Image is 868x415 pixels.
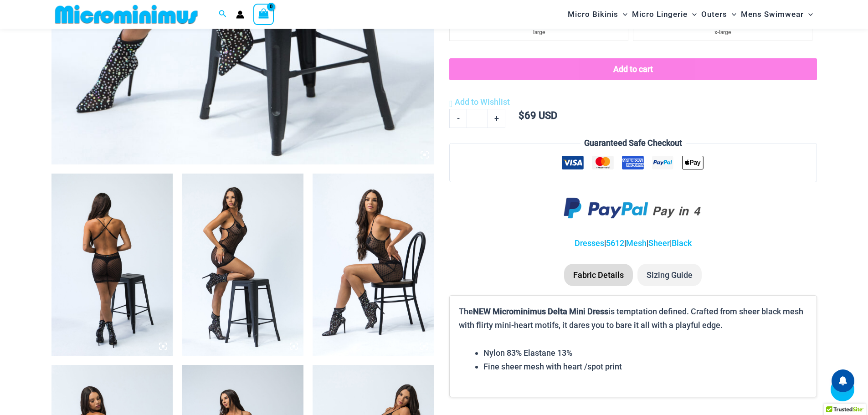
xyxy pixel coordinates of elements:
a: Add to Wishlist [449,95,510,109]
span: Outers [701,3,727,26]
a: Account icon link [236,10,244,19]
span: Menu Toggle [727,3,736,26]
li: large [449,23,628,41]
a: Search icon link [219,9,227,20]
p: The is temptation defined. Crafted from sheer black mesh with flirty mini-heart motifs, it dares ... [459,305,807,332]
nav: Site Navigation [564,1,817,27]
p: | | | | [449,236,817,250]
a: Black [672,238,692,248]
a: Dresses [575,238,604,248]
span: large [533,29,545,36]
a: Micro BikinisMenu ToggleMenu Toggle [565,3,630,26]
span: Menu Toggle [688,3,697,26]
a: OutersMenu ToggleMenu Toggle [699,3,739,26]
a: Sheer [648,238,670,248]
input: Product quantity [467,109,488,128]
a: - [449,109,467,128]
a: Mesh [626,238,647,248]
img: Delta Black Hearts 5612 Dress [313,174,434,356]
a: Mens SwimwearMenu ToggleMenu Toggle [739,3,815,26]
img: MM SHOP LOGO FLAT [51,4,201,25]
span: x-large [714,29,731,36]
li: Fine sheer mesh with heart /spot print [483,360,807,374]
span: Menu Toggle [618,3,627,26]
li: Sizing Guide [637,264,702,287]
button: Add to cart [449,58,817,80]
li: Fabric Details [564,264,633,287]
li: x-large [633,23,812,41]
span: Mens Swimwear [741,3,804,26]
span: Add to Wishlist [455,97,510,107]
b: NEW Microminimus Delta Mini Dress [473,307,608,316]
img: Delta Black Hearts 5612 Dress [51,174,173,356]
span: Micro Bikinis [568,3,618,26]
span: Micro Lingerie [632,3,688,26]
span: $ [519,110,524,121]
bdi: 69 USD [519,110,557,121]
a: 5612 [606,238,624,248]
a: + [488,109,505,128]
span: Menu Toggle [804,3,813,26]
li: Nylon 83% Elastane 13% [483,346,807,360]
a: Micro LingerieMenu ToggleMenu Toggle [630,3,699,26]
legend: Guaranteed Safe Checkout [580,136,686,150]
img: Delta Black Hearts 5612 Dress [182,174,303,356]
a: View Shopping Cart, empty [253,4,274,25]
